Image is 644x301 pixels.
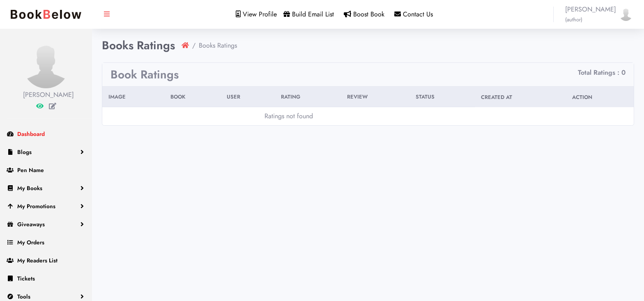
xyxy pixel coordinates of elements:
th: User [221,87,275,107]
th: Image [102,87,164,107]
small: (author) [565,16,582,23]
span: [PERSON_NAME] [565,5,616,24]
li: Books Ratings [189,41,237,51]
img: user-default.png [619,8,632,21]
span: My Readers List [17,256,57,264]
span: My Orders [17,238,44,246]
li: Total Ratings : 0 [578,68,626,78]
span: Giveaways [17,220,45,228]
img: user-default.png [23,42,69,88]
a: Build Email List [283,9,334,19]
a: Contact Us [394,9,433,19]
span: View Profile [243,9,277,19]
span: My Promotions [17,202,55,210]
span: Tickets [17,274,35,283]
span: Dashboard [17,130,45,138]
th: Action [566,87,634,107]
th: Book [164,87,221,107]
th: Created At [475,87,566,107]
span: My Books [17,184,42,192]
h1: Books Ratings [102,39,175,53]
h3: Book Ratings [110,68,179,82]
span: Contact Us [403,9,433,19]
img: bookbelow.PNG [7,6,85,23]
span: Tools [17,292,30,301]
span: Blogs [17,148,32,156]
td: Ratings not found [102,107,475,126]
th: Rating [275,87,341,107]
div: [PERSON_NAME] [23,90,69,100]
th: Review [341,87,409,107]
span: Build Email List [292,9,334,19]
a: Boost Book [344,9,384,19]
span: Pen Name [17,166,44,174]
span: Boost Book [353,9,384,19]
nav: breadcrumb [182,41,237,51]
a: View Profile [236,9,277,19]
th: Status [409,87,475,107]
